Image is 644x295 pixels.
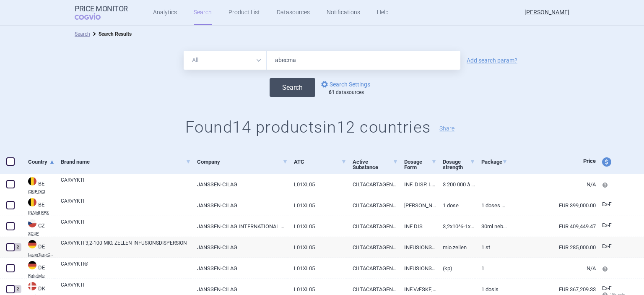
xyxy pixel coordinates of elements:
[28,151,55,172] a: Country
[28,274,55,278] abbr: Rote liste — Rote liste database by the Federal Association of the Pharmaceutical Industry, Germany.
[436,258,475,279] a: (KP)
[61,218,191,233] a: CARVYKTI
[191,258,287,279] a: JANSSEN-CILAG
[475,195,507,216] a: 1 doses dispersion pour perfusion, 1 dose
[28,282,36,290] img: Denmark
[28,198,36,206] img: Belgium
[191,195,287,216] a: JANSSEN-CILAG
[439,125,454,131] button: Share
[75,5,128,13] strong: Price Monitor
[28,240,36,248] img: Germany
[191,174,287,195] a: JANSSEN-CILAG
[436,174,475,195] a: 3 200 000 à 100 000 000 cellen
[61,239,191,254] a: CARVYKTI 3,2-100 MIO. ZELLEN INFUSIONSDISPERSION
[288,258,347,279] a: L01XL05
[398,216,436,237] a: INF DIS
[398,237,436,258] a: INFUSIONSBEUTEL
[329,89,335,95] strong: 61
[475,237,507,258] a: 1 St
[14,285,21,293] div: 2
[596,198,627,211] a: Ex-F
[22,218,55,236] a: CZCZSCUP
[61,197,191,212] a: CARVYKTI
[191,216,287,237] a: JANSSEN-CILAG INTERNATIONAL N.V., BEERSE
[14,243,21,251] div: 2
[294,151,347,172] a: ATC
[467,57,517,63] a: Add search param?
[75,30,90,38] li: Search
[22,239,55,257] a: DEDELauerTaxe CGM
[346,216,398,237] a: CILTACABTAGENE AUTOLEUCEL
[436,195,475,216] a: 1 dose
[436,216,475,237] a: 3,2X10^6-1X10^8BUNĚK
[61,176,191,191] a: CARVYKTI
[507,258,596,279] a: N/A
[28,261,36,269] img: Germany
[346,237,398,258] a: CILTACABTAGEN AUTOLEUCEL
[346,195,398,216] a: CILTACABTAGENE AUTOLEUCEL
[28,190,55,194] abbr: CBIP DCI — Belgian Center for Pharmacotherapeutic Information (CBIP)
[602,222,612,228] span: Ex-factory price
[288,195,347,216] a: L01XL05
[346,258,398,279] a: CILTACABTAGEN AUTOLEUCEL
[28,253,55,257] abbr: LauerTaxe CGM — Complex database for German drug information provided by commercial provider CGM ...
[28,211,55,215] abbr: INAMI RPS — National Institute for Health Disability Insurance, Belgium. Programme web - Médicame...
[22,176,55,194] a: BEBECBIP DCI
[28,219,36,227] img: Czech Republic
[398,195,436,216] a: [PERSON_NAME]
[436,237,475,258] a: Mio.Zellen
[353,151,398,178] a: Active Substance
[583,158,596,164] span: Price
[288,174,347,195] a: L01XL05
[475,258,507,279] a: 1
[22,197,55,215] a: BEBEINAMI RPS
[404,151,436,178] a: Dosage Form
[28,177,36,185] img: Belgium
[507,216,596,237] a: EUR 409,449.47
[61,260,191,275] a: CARVYKTI®
[75,31,90,37] a: Search
[197,151,287,172] a: Company
[99,31,132,37] strong: Search Results
[22,260,55,278] a: DEDERote liste
[602,285,612,291] span: Ex-factory price
[507,174,596,195] a: N/A
[398,174,436,195] a: INF. DISP. I.V. [ZAK]
[346,174,398,195] a: CILTACABTAGENE AUTOLEUCEL INJECTIE 3 200 000 À 100 000 000 CELLEN
[319,79,370,89] a: Search Settings
[443,151,475,178] a: Dosage strength
[602,243,612,249] span: Ex-factory price
[596,240,627,253] a: Ex-F
[475,216,507,237] a: 30ML NEBO 70ML
[507,195,596,216] a: EUR 399,000.00
[61,151,191,172] a: Brand name
[28,232,55,236] abbr: SCUP — List of medicinal products and foods for special medical purposes used in institutional ca...
[602,201,612,207] span: Ex-factory price
[481,151,507,172] a: Package
[596,219,627,232] a: Ex-F
[288,216,347,237] a: L01XL05
[288,237,347,258] a: L01XL05
[90,30,132,38] li: Search Results
[507,237,596,258] a: EUR 285,000.00
[329,89,374,96] div: datasources
[191,237,287,258] a: JANSSEN-CILAG
[75,13,112,20] span: COGVIO
[75,5,128,21] a: Price MonitorCOGVIO
[398,258,436,279] a: INFUSIONSBEUTEL
[270,78,315,97] button: Search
